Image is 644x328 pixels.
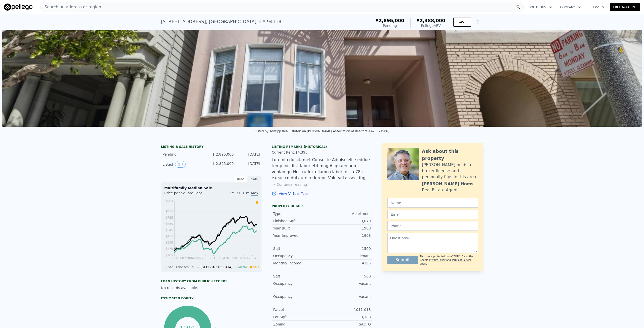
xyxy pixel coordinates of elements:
div: [PERSON_NAME] Homs [422,181,473,187]
span: Metro [238,265,247,269]
tspan: $275 [165,247,173,251]
div: [DATE] [238,161,260,168]
a: Privacy Policy [429,259,446,261]
div: 4395 [322,261,371,266]
div: [STREET_ADDRESS] , [GEOGRAPHIC_DATA] , CA 94118 [161,18,281,25]
span: Search an address or region [41,4,101,10]
div: Property details [272,204,372,208]
tspan: 2000 [171,256,178,260]
button: View historical data [175,161,186,168]
div: 1011-013 [322,307,371,312]
div: [DATE] [238,152,260,157]
span: $2,388,000 [417,18,445,23]
div: Pellego ARV [417,23,445,28]
div: Type [273,211,322,216]
span: Max [251,191,258,196]
span: [GEOGRAPHIC_DATA] [200,265,232,269]
div: Loan history from public records [161,279,262,283]
div: 3,188 [322,314,371,319]
tspan: 2021 [241,256,249,260]
tspan: 2002 [178,256,186,260]
div: Multifamily Median Sale [164,185,258,191]
div: Sale [248,176,262,182]
span: Sale [253,265,260,269]
div: Monthly Income [273,261,322,266]
button: Company [556,3,585,12]
tspan: $815 [165,210,173,213]
input: Email [387,210,478,219]
div: Year Built [273,226,322,231]
tspan: 2014 [217,256,225,260]
div: Pending [163,152,207,157]
span: 1Y [230,191,234,195]
div: Parcel [273,307,322,312]
span: 3Y [236,191,240,195]
span: Current Rent: [272,150,295,154]
div: Sqft [273,246,322,251]
button: Submit [387,256,418,264]
div: Tenant [322,253,371,258]
div: Sqft [273,274,322,279]
div: Rent [233,176,248,182]
div: Vacant [322,281,371,286]
div: No records available. [161,285,262,290]
img: Pellego [4,4,32,11]
div: 500 [322,274,371,279]
span: $ 2,895,000 [212,162,234,166]
tspan: 2019 [233,256,241,260]
a: Log In [587,5,610,10]
span: $4,395 [295,150,308,154]
tspan: 2007 [194,256,202,260]
div: Loremip do sitamet Consecte Adipisc elit seddoe temp Incidi Utlabor etd mag Aliquaen admi veniamq... [272,157,372,181]
div: Price per Square Foot [164,191,211,199]
div: Occupancy [273,294,322,299]
tspan: $635 [165,222,173,226]
div: Listed [163,161,207,168]
tspan: 2024 [249,256,257,260]
tspan: $185 [165,253,173,257]
a: Free Account [610,3,640,11]
div: 3,070 [322,218,371,223]
span: $ 2,895,000 [212,152,234,156]
div: Listing Remarks (Historical) [272,145,372,149]
div: Ask about this property [422,148,478,162]
img: Sale: 167714791 Parcel: 56267032 [2,30,642,127]
tspan: $963 [165,199,173,203]
tspan: $455 [165,235,173,238]
a: Terms of Service [452,259,471,261]
span: San Francisco Co. [168,265,195,269]
div: Listed by KeyOpp Real Estate (San [PERSON_NAME] Association of Realtors #425071906) [255,129,389,133]
button: Solutions [525,3,556,12]
a: View Virtual Tour [272,191,372,196]
input: Phone [387,221,478,231]
tspan: $725 [165,216,173,219]
div: SACTO [322,322,371,327]
div: Vacant [322,294,371,299]
input: Name [387,198,478,208]
div: [PERSON_NAME] holds a broker license and personally flips in this area [422,162,478,180]
button: Show Options [473,17,483,27]
div: 1908 [322,233,371,238]
button: Continue reading [272,182,307,187]
div: LISTING & SALE HISTORY [161,145,262,150]
div: Lot Sqft [273,314,322,319]
tspan: 2017 [225,256,233,260]
tspan: 2012 [210,256,217,260]
button: SAVE [453,18,471,27]
div: Apartment [322,211,371,216]
div: Estimated Equity [161,296,262,300]
tspan: $365 [165,241,173,244]
div: Zoning [273,322,322,327]
tspan: 2009 [202,256,210,260]
tspan: 2004 [186,256,194,260]
div: This site is protected by reCAPTCHA and the Google and apply. [420,255,478,266]
div: Real Estate Agent [422,187,458,193]
tspan: $545 [165,228,173,232]
div: 1908 [322,226,371,231]
div: Year Improved [273,233,322,238]
div: Occupancy [273,253,322,258]
span: $2,895,000 [376,18,404,23]
div: Occupancy [273,281,322,286]
span: 10Y [243,191,249,195]
div: 1500 [322,246,371,251]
